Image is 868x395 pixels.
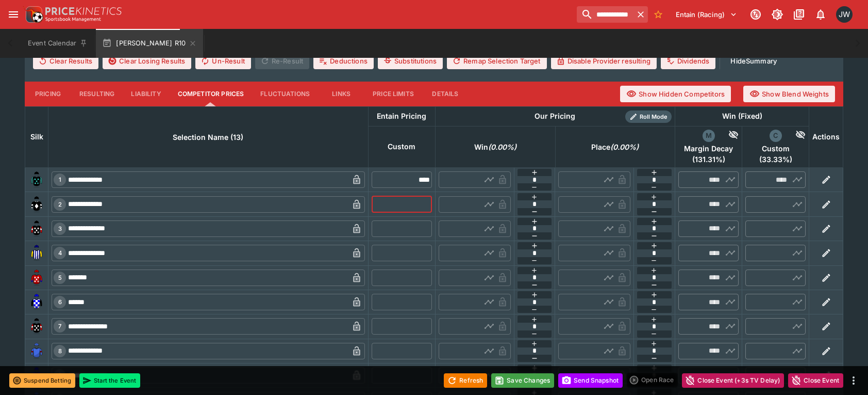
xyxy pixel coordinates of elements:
div: split button [627,373,678,387]
button: Un-Result [195,53,251,69]
button: Select Tenant [670,6,743,23]
button: Refresh [444,373,487,388]
img: runner 1 [28,171,45,188]
span: 3 [56,225,64,232]
button: Links [318,82,364,106]
img: PriceKinetics Logo [23,4,43,25]
div: margin_decay [703,130,715,142]
button: Clear Results [33,53,98,69]
img: runner 4 [28,245,45,261]
button: Suspend Betting [9,373,75,388]
span: 8 [56,347,64,355]
img: runner 6 [28,294,45,310]
em: ( 0.00 %) [488,141,516,153]
span: 5 [56,274,64,281]
button: Jayden Wyke [833,3,856,26]
span: 2 [56,201,64,208]
button: Notifications [811,5,830,24]
button: Close Event [788,373,843,388]
button: Save Changes [491,373,554,388]
div: Our Pricing [530,110,579,123]
th: Silk [25,106,48,167]
button: No Bookmarks [650,6,666,23]
span: Win(0.00%) [463,141,528,153]
span: ( 131.31 %) [678,155,739,164]
button: Liability [123,82,169,106]
button: Details [422,82,469,106]
img: runner 8 [28,343,45,359]
span: Custom [745,144,806,153]
span: Re-Result [255,53,309,69]
em: ( 0.00 %) [610,141,639,153]
img: PriceKinetics [45,7,122,15]
span: 4 [56,249,64,257]
button: Connected to PK [746,5,765,24]
button: Deductions [313,53,374,69]
span: 1 [57,176,63,183]
th: Win (Fixed) [675,106,809,126]
button: Pricing [25,82,71,106]
button: Fluctuations [252,82,318,106]
button: Disable Provider resulting [551,53,657,69]
img: runner 7 [28,318,45,335]
th: Actions [809,106,843,167]
div: Hide Competitor [715,130,739,142]
span: 7 [56,323,63,330]
button: Show Blend Weights [743,86,835,102]
button: open drawer [4,5,23,24]
div: Hide Competitor [782,130,806,142]
button: Event Calendar [22,29,94,58]
button: Toggle light/dark mode [768,5,787,24]
input: search [577,6,633,23]
div: Jayden Wyke [836,6,853,23]
span: Place(0.00%) [580,141,650,153]
button: HideSummary [724,53,783,69]
th: Entain Pricing [368,106,435,126]
th: Custom [368,126,435,167]
button: Remap Selection Target [447,53,547,69]
img: runner 5 [28,270,45,286]
button: [PERSON_NAME] R10 [96,29,203,58]
span: Selection Name (13) [161,131,255,144]
button: Start the Event [79,373,140,388]
button: Dividends [661,53,715,69]
button: Documentation [790,5,808,24]
button: Competitor Prices [170,82,253,106]
button: Send Snapshot [558,373,623,388]
img: Sportsbook Management [45,17,101,22]
span: ( 33.33 %) [745,155,806,164]
div: custom [770,130,782,142]
button: Show Hidden Competitors [620,86,731,102]
button: Close Event (+3s TV Delay) [682,373,784,388]
span: Margin Decay [678,144,739,153]
img: runner 3 [28,220,45,237]
span: 6 [56,298,64,306]
img: runner 2 [28,196,45,213]
button: Price Limits [364,82,422,106]
button: Substitutions [378,53,443,69]
button: more [847,374,860,387]
div: Show/hide Price Roll mode configuration. [625,110,672,123]
span: Roll Mode [636,113,672,121]
button: Clear Losing Results [103,53,191,69]
button: Resulting [71,82,123,106]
